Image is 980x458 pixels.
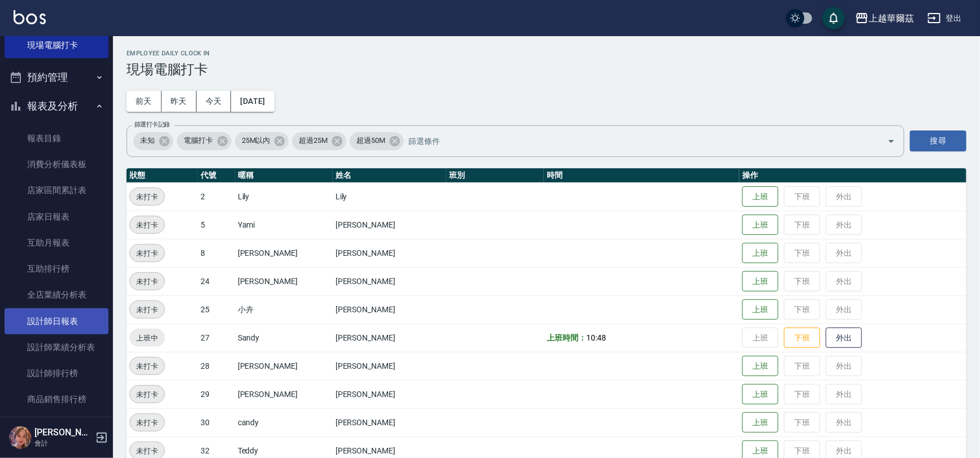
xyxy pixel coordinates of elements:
a: 消費分析儀表板 [5,151,108,177]
div: 上越華爾茲 [869,11,914,25]
a: 商品消耗明細 [5,413,108,439]
h5: [PERSON_NAME] [34,427,92,438]
a: 設計師排行榜 [5,360,108,386]
td: [PERSON_NAME] [235,380,333,408]
button: Open [882,132,900,150]
label: 篩選打卡記錄 [134,120,170,129]
span: 電腦打卡 [177,135,220,146]
button: 上越華爾茲 [851,7,918,30]
th: 暱稱 [235,168,333,183]
a: 互助排行榜 [5,256,108,282]
td: 27 [198,324,235,352]
a: 設計師日報表 [5,308,108,334]
th: 時間 [544,168,739,183]
td: [PERSON_NAME] [235,352,333,380]
td: [PERSON_NAME] [333,267,446,295]
a: 全店業績分析表 [5,282,108,308]
a: 店家區間累計表 [5,177,108,203]
div: 電腦打卡 [177,132,232,150]
span: 25M以內 [235,135,277,146]
span: 未知 [133,135,162,146]
button: 上班 [742,299,778,320]
a: 設計師業績分析表 [5,334,108,360]
button: 上班 [742,215,778,235]
td: [PERSON_NAME] [235,267,333,295]
button: 搜尋 [910,130,966,151]
span: 未打卡 [130,219,164,231]
td: Lily [235,182,333,211]
a: 店家日報表 [5,204,108,230]
input: 篩選條件 [406,131,868,151]
span: 未打卡 [130,417,164,429]
button: 前天 [127,91,162,112]
span: 未打卡 [130,276,164,287]
h2: Employee Daily Clock In [127,50,966,57]
div: 25M以內 [235,132,289,150]
td: [PERSON_NAME] [333,380,446,408]
button: 上班 [742,356,778,377]
span: 未打卡 [130,247,164,259]
span: 10:48 [586,333,606,342]
span: 超過50M [350,135,392,146]
th: 班別 [446,168,544,183]
td: Sandy [235,324,333,352]
th: 操作 [739,168,966,183]
button: 登出 [923,8,966,29]
span: 未打卡 [130,191,164,203]
td: [PERSON_NAME] [333,295,446,324]
button: 昨天 [162,91,197,112]
td: 24 [198,267,235,295]
button: 今天 [197,91,232,112]
span: 超過25M [292,135,334,146]
td: [PERSON_NAME] [333,352,446,380]
span: 上班中 [129,332,165,344]
img: Person [9,426,32,449]
h3: 現場電腦打卡 [127,62,966,77]
td: 29 [198,380,235,408]
a: 商品銷售排行榜 [5,386,108,412]
td: 28 [198,352,235,380]
td: 小卉 [235,295,333,324]
td: 25 [198,295,235,324]
span: 未打卡 [130,360,164,372]
p: 會計 [34,438,92,448]
th: 姓名 [333,168,446,183]
td: Yami [235,211,333,239]
td: Lily [333,182,446,211]
span: 未打卡 [130,445,164,457]
div: 超過50M [350,132,404,150]
a: 現場電腦打卡 [5,32,108,58]
td: 5 [198,211,235,239]
td: 30 [198,408,235,437]
span: 未打卡 [130,304,164,316]
b: 上班時間： [547,333,586,342]
span: 未打卡 [130,389,164,400]
button: [DATE] [231,91,274,112]
button: save [822,7,845,29]
th: 狀態 [127,168,198,183]
button: 下班 [784,328,820,348]
td: [PERSON_NAME] [333,408,446,437]
button: 上班 [742,186,778,207]
img: Logo [14,10,46,24]
button: 外出 [826,328,862,348]
td: [PERSON_NAME] [333,324,446,352]
td: 2 [198,182,235,211]
td: candy [235,408,333,437]
div: 超過25M [292,132,346,150]
td: [PERSON_NAME] [235,239,333,267]
button: 上班 [742,412,778,433]
a: 互助月報表 [5,230,108,256]
td: [PERSON_NAME] [333,211,446,239]
td: [PERSON_NAME] [333,239,446,267]
a: 報表目錄 [5,125,108,151]
button: 上班 [742,384,778,405]
button: 報表及分析 [5,91,108,121]
td: 8 [198,239,235,267]
button: 上班 [742,243,778,264]
div: 未知 [133,132,173,150]
button: 預約管理 [5,63,108,92]
th: 代號 [198,168,235,183]
button: 上班 [742,271,778,292]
